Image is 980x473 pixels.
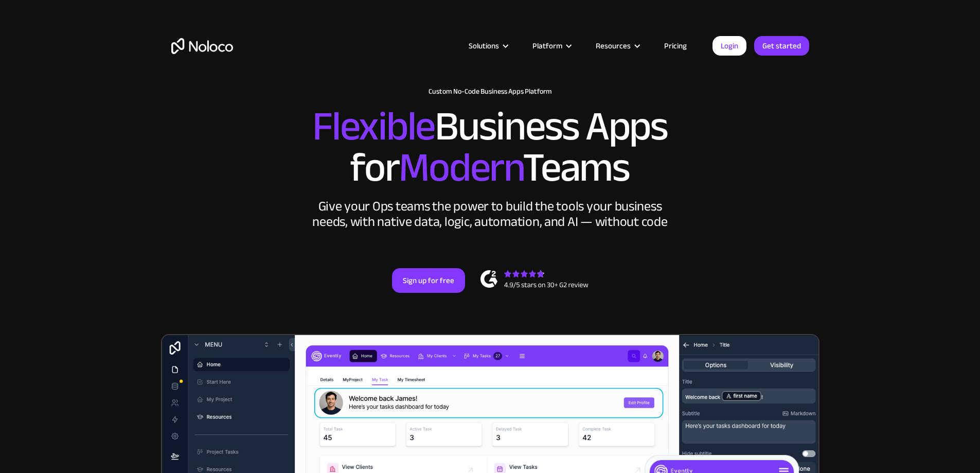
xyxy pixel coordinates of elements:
[399,129,523,206] span: Modern
[171,38,233,54] a: home
[310,199,670,230] div: Give your Ops teams the power to build the tools your business needs, with native data, logic, au...
[456,39,520,52] div: Solutions
[520,39,583,52] div: Platform
[532,39,562,52] div: Platform
[712,36,746,56] a: Login
[596,39,631,52] div: Resources
[651,39,700,52] a: Pricing
[754,36,809,56] a: Get started
[171,106,809,188] h2: Business Apps for Teams
[469,39,499,52] div: Solutions
[583,39,651,52] div: Resources
[312,88,435,165] span: Flexible
[392,268,465,293] a: Sign up for free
